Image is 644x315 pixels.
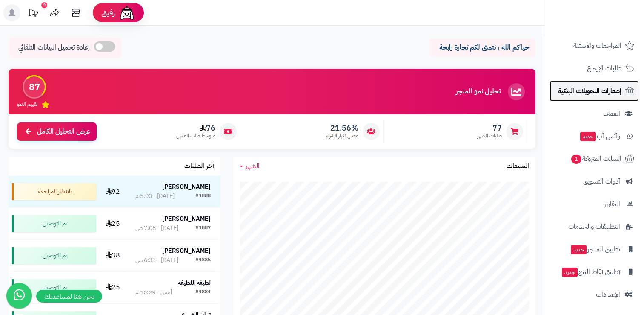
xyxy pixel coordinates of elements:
[100,208,126,239] td: 25
[195,288,211,297] div: #1884
[596,289,620,300] span: الإعدادات
[435,43,529,52] p: حياكم الله ، نتمنى لكم تجارة رابحة
[558,85,621,97] span: إشعارات التحويلات البنكية
[550,81,639,101] a: إشعارات التحويلات البنكية
[135,192,175,201] div: [DATE] - 5:00 م
[583,175,620,187] span: أدوات التسويق
[162,214,211,223] strong: [PERSON_NAME]
[118,4,135,21] img: ai-face.png
[550,262,639,282] a: تطبيق نقاط البيعجديد
[12,247,96,264] div: تم التوصيل
[550,103,639,124] a: العملاء
[195,224,211,233] div: #1887
[550,35,639,56] a: المراجعات والأسئلة
[587,62,621,74] span: طلبات الإرجاع
[550,239,639,260] a: تطبيق المتجرجديد
[579,130,620,142] span: وآتس آب
[604,108,620,120] span: العملاء
[580,132,596,141] span: جديد
[570,243,620,255] span: تطبيق المتجر
[571,245,587,254] span: جديد
[246,161,260,171] span: الشهر
[507,163,529,170] h3: المبيعات
[550,149,639,169] a: السلات المتروكة1
[326,123,358,133] span: 21.56%
[550,194,639,214] a: التقارير
[176,123,215,133] span: 76
[17,122,97,141] a: عرض التحليل الكامل
[477,132,502,140] span: طلبات الشهر
[135,288,172,297] div: أمس - 10:29 م
[178,278,211,287] strong: لطيفة اللطيفة
[100,272,126,303] td: 25
[101,8,115,18] span: رفيق
[12,215,96,232] div: تم التوصيل
[135,256,178,265] div: [DATE] - 6:33 ص
[184,163,214,170] h3: آخر الطلبات
[586,24,636,42] img: logo-2.png
[562,268,578,277] span: جديد
[573,40,621,52] span: المراجعات والأسئلة
[23,4,44,23] a: تحديثات المنصة
[100,176,126,207] td: 92
[571,155,581,164] span: 1
[550,284,639,305] a: الإعدادات
[162,182,211,191] strong: [PERSON_NAME]
[456,88,501,96] h3: تحليل نمو المتجر
[12,183,96,200] div: بانتظار المراجعة
[550,58,639,79] a: طلبات الإرجاع
[100,240,126,271] td: 38
[240,161,260,171] a: الشهر
[568,221,620,233] span: التطبيقات والخدمات
[162,246,211,255] strong: [PERSON_NAME]
[195,192,211,201] div: #1888
[326,132,358,140] span: معدل تكرار الشراء
[18,43,90,52] span: إعادة تحميل البيانات التلقائي
[41,2,47,8] div: 9
[550,171,639,192] a: أدوات التسويق
[17,101,37,108] span: تقييم النمو
[176,132,215,140] span: متوسط طلب العميل
[570,153,621,165] span: السلات المتروكة
[477,123,502,133] span: 77
[12,279,96,296] div: تم التوصيل
[550,216,639,237] a: التطبيقات والخدمات
[604,198,620,210] span: التقارير
[37,127,90,137] span: عرض التحليل الكامل
[195,256,211,265] div: #1885
[135,224,178,233] div: [DATE] - 7:08 ص
[550,126,639,146] a: وآتس آبجديد
[561,266,620,278] span: تطبيق نقاط البيع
